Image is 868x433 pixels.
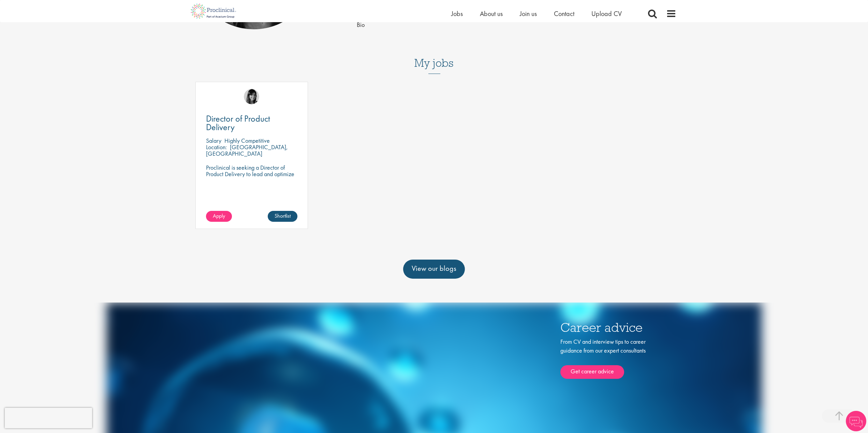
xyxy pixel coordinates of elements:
p: Proclinical is seeking a Director of Product Delivery to lead and optimize product delivery pract... [206,164,297,190]
a: Get career advice [560,365,624,379]
div: From CV and interview tips to career guidance from our expert consultants [560,337,652,378]
a: Jobs [451,9,463,18]
a: Join us [520,9,537,18]
p: [GEOGRAPHIC_DATA], [GEOGRAPHIC_DATA] [206,143,288,157]
span: Director of Product Delivery [206,113,270,133]
h3: My jobs [192,57,676,69]
h3: Career advice [560,321,652,334]
a: Apply [206,211,232,222]
span: Apply [213,212,225,219]
iframe: reCAPTCHA [5,408,92,428]
p: Highly Competitive [224,137,270,144]
a: Contact [554,9,574,18]
img: Chatbot [846,411,866,431]
span: Location: [206,143,227,151]
img: Tesnim Chagklil [244,89,259,104]
a: About us [480,9,503,18]
a: Director of Product Delivery [206,114,297,132]
a: View our blogs [403,260,465,279]
a: Upload CV [591,9,622,18]
span: Bio [357,21,365,29]
span: Salary [206,137,221,144]
a: Shortlist [268,211,297,222]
